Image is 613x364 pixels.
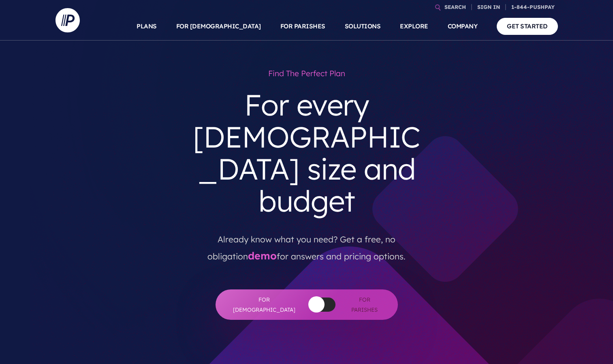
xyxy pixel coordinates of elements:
a: demo [248,249,277,262]
a: FOR [DEMOGRAPHIC_DATA] [176,12,261,41]
h1: Find the perfect plan [184,65,429,82]
a: COMPANY [448,12,478,41]
a: EXPLORE [400,12,428,41]
span: For Parishes [348,295,382,315]
a: PLANS [137,12,157,41]
span: For [DEMOGRAPHIC_DATA] [232,295,297,315]
a: GET STARTED [497,18,558,34]
a: FOR PARISHES [280,12,325,41]
a: SOLUTIONS [345,12,381,41]
p: Already know what you need? Get a free, no obligation for answers and pricing options. [190,224,423,265]
h3: For every [DEMOGRAPHIC_DATA] size and budget [184,82,429,224]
